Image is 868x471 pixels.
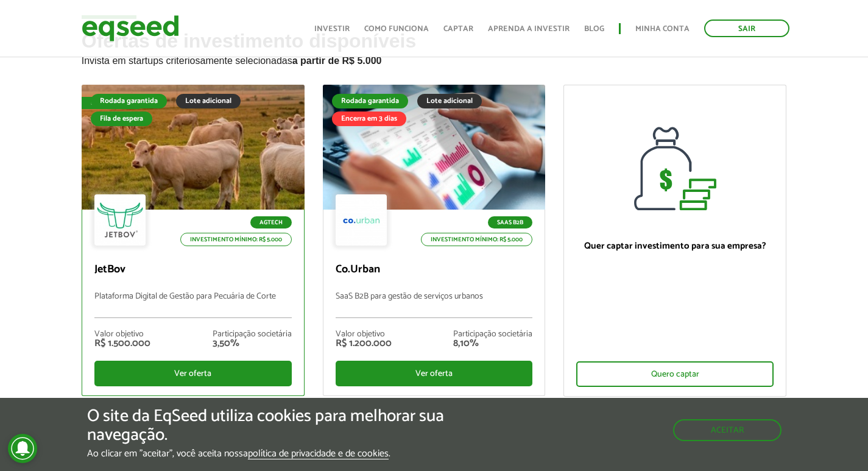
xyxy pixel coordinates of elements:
[488,216,532,228] p: SaaS B2B
[82,12,179,44] img: EqSeed
[94,339,150,349] div: R$ 1.500.000
[576,361,774,387] div: Quero captar
[82,52,787,66] p: Invista em startups criteriosamente selecionadas
[94,330,150,339] div: Valor objetivo
[453,339,532,349] div: 8,10%
[704,19,789,37] a: Sair
[176,94,241,108] div: Lote adicional
[323,85,546,396] a: Rodada garantida Lote adicional Encerra em 3 dias SaaS B2B Investimento mínimo: R$ 5.000 Co.Urban...
[91,112,152,126] div: Fila de espera
[94,263,292,277] p: JetBov
[87,448,504,459] p: Ao clicar em "aceitar", você aceita nossa .
[248,449,389,459] a: política de privacidade e de cookies
[213,330,292,339] div: Participação societária
[82,30,787,85] h2: Ofertas de investimento disponíveis
[576,241,774,252] p: Quer captar investimento para sua empresa?
[336,263,533,277] p: Co.Urban
[336,330,392,339] div: Valor objetivo
[180,233,292,246] p: Investimento mínimo: R$ 5.000
[336,292,533,318] p: SaaS B2B para gestão de serviços urbanos
[292,55,382,66] strong: a partir de R$ 5.000
[563,85,786,397] a: Quer captar investimento para sua empresa? Quero captar
[336,339,392,349] div: R$ 1.200.000
[82,85,305,396] a: Fila de espera Rodada garantida Lote adicional Fila de espera Agtech Investimento mínimo: R$ 5.00...
[421,233,532,246] p: Investimento mínimo: R$ 5.000
[453,330,532,339] div: Participação societária
[364,25,429,33] a: Como funciona
[94,361,292,386] div: Ver oferta
[673,419,782,441] button: Aceitar
[443,25,473,33] a: Captar
[488,25,570,33] a: Aprenda a investir
[314,25,350,33] a: Investir
[417,94,482,108] div: Lote adicional
[332,112,406,126] div: Encerra em 3 dias
[584,25,604,33] a: Blog
[250,216,292,228] p: Agtech
[94,292,292,318] p: Plataforma Digital de Gestão para Pecuária de Corte
[87,407,504,445] h5: O site da EqSeed utiliza cookies para melhorar sua navegação.
[635,25,690,33] a: Minha conta
[336,361,533,386] div: Ver oferta
[332,94,408,108] div: Rodada garantida
[213,339,292,349] div: 3,50%
[91,94,167,108] div: Rodada garantida
[82,97,144,109] div: Fila de espera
